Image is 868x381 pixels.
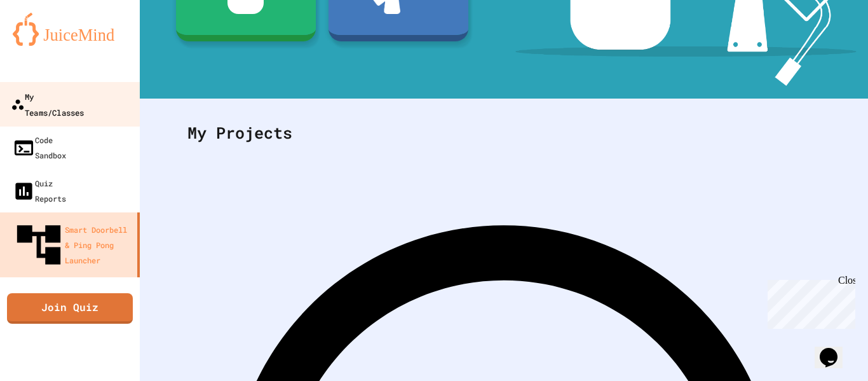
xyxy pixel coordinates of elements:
img: logo-orange.svg [13,13,127,46]
div: Code Sandbox [13,132,66,163]
div: Chat with us now!Close [5,5,88,81]
div: My Projects [175,108,833,158]
a: Join Quiz [7,293,133,324]
div: Quiz Reports [13,176,66,206]
div: Smart Doorbell & Ping Pong Launcher [13,219,132,271]
div: My Teams/Classes [11,88,84,120]
iframe: chat widget [815,330,855,368]
iframe: chat widget [763,275,855,329]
